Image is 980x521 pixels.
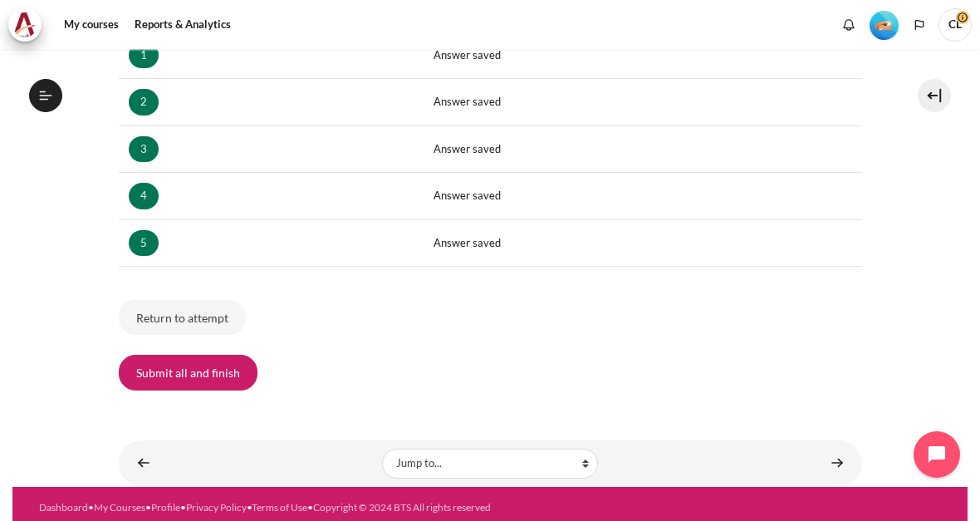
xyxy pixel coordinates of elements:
[186,501,247,514] a: Privacy Policy
[870,11,899,40] img: Level #2
[129,89,159,116] a: 2
[870,9,899,40] div: Level #2
[863,9,905,40] a: Level #2
[94,501,145,514] a: My Courses
[129,183,159,209] a: 4
[58,8,125,42] a: My courses
[424,125,862,173] td: Answer saved
[8,8,50,42] a: Architeck Architeck
[129,42,159,69] a: 1
[424,32,862,79] td: Answer saved
[424,79,862,126] td: Answer saved
[39,500,532,515] div: • • • • •
[119,355,257,390] button: Submit all and finish
[313,501,491,514] a: Copyright © 2024 BTS All rights reserved
[129,136,159,163] a: 3
[252,501,307,514] a: Terms of Use
[119,300,246,335] button: Return to attempt
[424,219,862,267] td: Answer saved
[821,447,854,479] a: Lesson 4 STAR Application ▶︎
[127,447,160,479] a: ◀︎ Early Birds vs. Night Owls (Macro's Story)
[836,12,861,37] div: Show notification window with no new notifications
[13,12,37,37] img: Architeck
[129,230,159,257] a: 5
[938,8,972,42] span: CL
[424,173,862,220] td: Answer saved
[907,12,932,37] button: Languages
[938,8,972,42] a: User menu
[39,501,88,514] a: Dashboard
[151,501,180,514] a: Profile
[129,8,237,42] a: Reports & Analytics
